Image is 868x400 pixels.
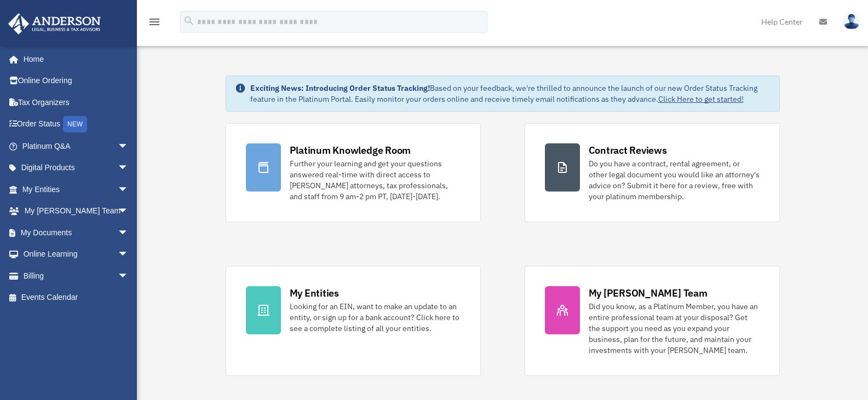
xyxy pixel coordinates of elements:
[290,158,461,202] div: Further your learning and get your questions answered real-time with direct access to [PERSON_NAM...
[63,116,87,132] div: NEW
[589,286,708,300] div: My [PERSON_NAME] Team
[8,91,145,113] a: Tax Organizers
[8,157,145,179] a: Digital Productsarrow_drop_down
[589,143,667,157] div: Contract Reviews
[8,48,140,70] a: Home
[118,222,140,244] span: arrow_drop_down
[8,113,145,136] a: Order StatusNEW
[8,135,145,157] a: Platinum Q&Aarrow_drop_down
[843,14,860,30] img: User Pic
[525,266,780,376] a: My [PERSON_NAME] Team Did you know, as a Platinum Member, you have an entire professional team at...
[8,244,145,265] a: Online Learningarrow_drop_down
[183,15,195,27] i: search
[589,158,760,202] div: Do you have a contract, rental agreement, or other legal document you would like an attorney's ad...
[290,286,339,300] div: My Entities
[118,265,140,287] span: arrow_drop_down
[8,222,145,244] a: My Documentsarrow_drop_down
[290,143,411,157] div: Platinum Knowledge Room
[8,265,145,287] a: Billingarrow_drop_down
[148,15,161,28] i: menu
[250,83,771,105] div: Based on your feedback, we're thrilled to announce the launch of our new Order Status Tracking fe...
[8,200,145,222] a: My [PERSON_NAME] Teamarrow_drop_down
[118,244,140,266] span: arrow_drop_down
[8,178,145,200] a: My Entitiesarrow_drop_down
[658,94,744,104] a: Click Here to get started!
[226,266,481,376] a: My Entities Looking for an EIN, want to make an update to an entity, or sign up for a bank accoun...
[118,135,140,158] span: arrow_drop_down
[589,301,760,356] div: Did you know, as a Platinum Member, you have an entire professional team at your disposal? Get th...
[226,123,481,222] a: Platinum Knowledge Room Further your learning and get your questions answered real-time with dire...
[290,301,461,334] div: Looking for an EIN, want to make an update to an entity, or sign up for a bank account? Click her...
[5,13,104,34] img: Anderson Advisors Platinum Portal
[525,123,780,222] a: Contract Reviews Do you have a contract, rental agreement, or other legal document you would like...
[118,178,140,201] span: arrow_drop_down
[8,287,145,309] a: Events Calendar
[118,200,140,223] span: arrow_drop_down
[250,83,430,93] strong: Exciting News: Introducing Order Status Tracking!
[118,157,140,179] span: arrow_drop_down
[148,19,161,28] a: menu
[8,70,145,92] a: Online Ordering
